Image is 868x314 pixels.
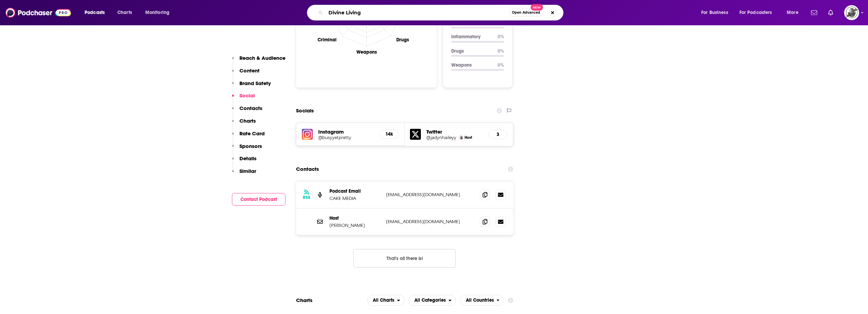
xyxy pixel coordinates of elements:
[701,8,728,17] span: For Business
[232,55,285,67] button: Reach & Audience
[239,118,256,124] p: Charts
[509,9,543,17] button: Open AdvancedNew
[787,8,798,17] span: More
[85,8,105,17] span: Podcasts
[317,37,336,43] text: Criminal
[141,7,178,18] button: open menu
[808,7,820,18] a: Show notifications dropdown
[466,298,494,303] span: All Countries
[239,67,260,74] p: Content
[459,136,463,139] img: Jadyn Hailey
[844,5,859,20] img: User Profile
[782,7,807,18] button: open menu
[232,130,265,143] button: Rate Card
[232,155,256,168] button: Details
[296,104,314,117] h2: Socials
[113,7,136,18] a: Charts
[232,92,255,105] button: Social
[239,80,271,86] p: Brand Safety
[232,168,256,180] button: Similar
[460,295,504,306] h2: Countries
[232,118,256,130] button: Charts
[739,8,772,17] span: For Podcasters
[465,135,472,140] span: Host
[318,128,374,135] h5: Instagram
[239,105,262,111] p: Contacts
[296,297,312,303] h2: Charts
[409,295,456,306] h2: Categories
[409,295,456,306] button: open menu
[735,7,782,18] button: open menu
[232,143,262,155] button: Sponsors
[232,80,271,93] button: Brand Safety
[318,135,374,140] a: @busyyetpretty
[498,34,504,40] p: 0 %
[696,7,737,18] button: open menu
[386,192,475,197] p: [EMAIL_ADDRESS][DOMAIN_NAME]
[239,168,256,174] p: Similar
[825,7,836,18] a: Show notifications dropdown
[460,295,504,306] button: open menu
[844,5,859,20] button: Show profile menu
[396,37,409,43] text: Drugs
[296,163,319,176] h2: Contacts
[239,155,256,162] p: Details
[367,295,404,306] button: open menu
[329,195,381,201] p: CAKE MEDIA
[451,62,492,68] p: Weapons
[239,92,255,99] p: Social
[5,6,71,19] img: Podchaser - Follow, Share and Rate Podcasts
[353,249,456,268] button: Nothing here.
[498,62,504,68] p: 0 %
[367,295,404,306] h2: Platforms
[145,8,170,17] span: Monitoring
[451,48,492,54] p: Drugs
[239,143,262,149] p: Sponsors
[80,7,114,18] button: open menu
[531,4,543,11] span: New
[239,55,285,61] p: Reach & Audience
[426,128,483,135] h5: Twitter
[373,298,394,303] span: All Charts
[385,131,393,137] h5: 14k
[512,11,540,14] span: Open Advanced
[232,105,262,118] button: Contacts
[329,222,381,228] p: [PERSON_NAME]
[313,5,570,21] div: Search podcasts, credits, & more...
[326,7,509,18] input: Search podcasts, credits, & more...
[426,135,456,140] a: @jadynhaileyy
[239,130,265,137] p: Rate Card
[302,129,313,140] img: iconImage
[498,48,504,54] p: 0 %
[232,193,285,206] button: Contact Podcast
[117,8,132,17] span: Charts
[329,215,381,221] p: Host
[329,188,381,194] p: Podcast Email
[451,34,492,40] p: Inflammatory
[844,5,859,20] span: Logged in as PodProMaxBooking
[414,298,446,303] span: All Categories
[386,219,475,224] p: [EMAIL_ADDRESS][DOMAIN_NAME]
[303,195,310,200] h3: RSS
[232,67,260,80] button: Content
[356,49,377,55] text: Weapons
[494,132,502,137] h5: 3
